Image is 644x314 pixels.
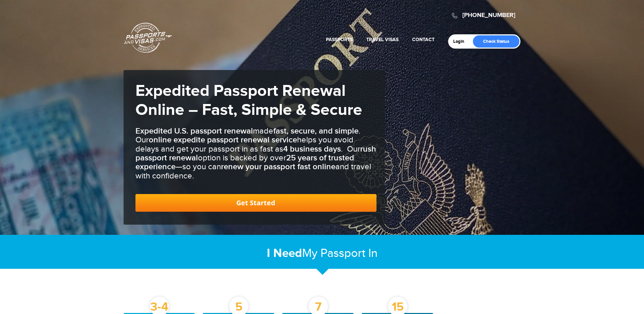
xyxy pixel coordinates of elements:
b: renew your passport fast online [221,162,335,172]
h2: My [124,246,521,261]
b: online expedite passport renewal service [149,135,297,145]
strong: I Need [267,246,302,261]
a: [PHONE_NUMBER] [462,12,515,19]
b: Expedited U.S. passport renewal [135,126,253,136]
a: Get Started [135,194,376,212]
b: 25 years of trusted experience [135,153,354,172]
a: Login [453,39,469,44]
b: 4 business days [283,144,341,154]
a: Passports & [DOMAIN_NAME] [124,22,172,53]
b: fast, secure, and simple [273,126,358,136]
b: rush passport renewal [135,144,376,163]
span: Passport In [320,246,378,260]
h3: made . Our helps you avoid delays and get your passport in as fast as . Our option is backed by o... [135,127,376,180]
a: Contact [412,37,435,42]
strong: Expedited Passport Renewal Online – Fast, Simple & Secure [135,81,362,120]
a: Check Status [473,35,519,48]
a: Passports [326,37,353,42]
a: Travel Visas [366,37,399,42]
